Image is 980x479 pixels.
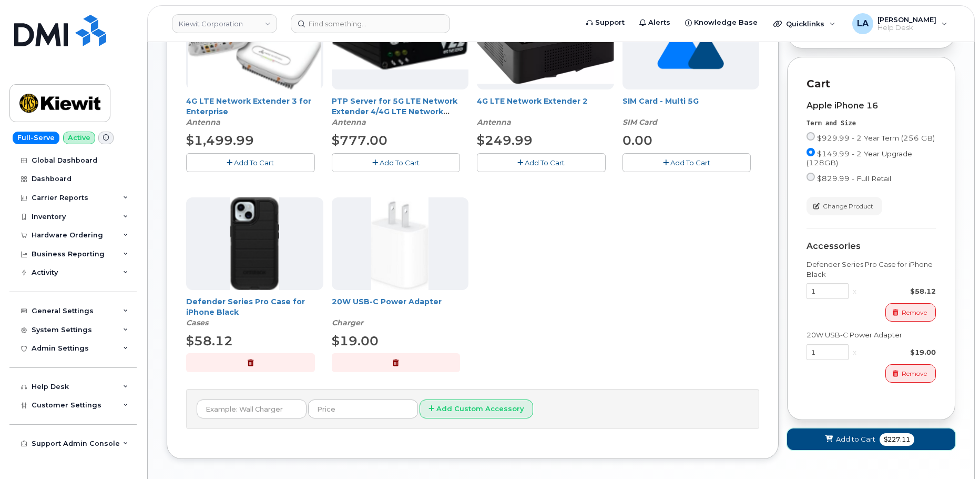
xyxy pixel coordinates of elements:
div: Quicklinks [766,13,843,34]
iframe: Messenger Launcher [934,433,972,471]
span: $19.00 [332,333,379,348]
span: Add To Cart [670,158,710,167]
div: 4G LTE Network Extender 3 for Enterprise [186,96,323,127]
span: Change Product [823,202,873,211]
span: 0.00 [622,133,652,148]
div: 20W USB-C Power Adapter [332,296,469,328]
img: apple20w.jpg [371,197,428,290]
a: 20W USB-C Power Adapter [332,297,442,306]
div: $58.12 [861,286,936,296]
a: Alerts [632,12,678,33]
a: Support [579,12,632,33]
button: Add Custom Accessory [420,400,533,419]
input: $149.99 - 2 Year Upgrade (128GB) [807,148,815,156]
img: defenderiphone14.png [230,197,279,290]
input: $929.99 - 2 Year Term (256 GB) [807,132,815,141]
em: Antenna [332,117,366,127]
span: LA [857,17,869,30]
span: $1,499.99 [186,133,254,148]
div: x [849,286,861,296]
span: Add To Cart [380,158,420,167]
a: 4G LTE Network Extender 3 for Enterprise [186,96,311,116]
input: Find something... [291,14,450,33]
span: $249.99 [477,133,533,148]
span: Add to Cart [836,434,875,444]
span: $829.99 - Full Retail [817,174,891,183]
span: Add To Cart [234,158,274,167]
span: $149.99 - 2 Year Upgrade (128GB) [807,149,912,167]
div: Accessories [807,242,936,251]
span: Quicklinks [786,19,824,28]
div: 20W USB-C Power Adapter [807,330,936,340]
span: Remove [902,369,927,378]
span: Add To Cart [525,158,565,167]
input: $829.99 - Full Retail [807,173,815,181]
img: 4glte_extender.png [477,3,614,84]
em: Cases [186,318,208,327]
a: Kiewit Corporation [172,14,277,33]
a: Knowledge Base [678,12,765,33]
a: SIM Card - Multi 5G [622,96,699,106]
span: $227.11 [880,433,914,446]
div: SIM Card - Multi 5G [622,96,760,127]
span: $58.12 [186,333,233,348]
button: Remove [885,364,936,383]
button: Add To Cart [622,153,751,172]
p: Cart [807,76,936,92]
span: $929.99 - 2 Year Term (256 GB) [817,134,935,142]
a: PTP Server for 5G LTE Network Extender 4/4G LTE Network Extender 3 [332,96,457,127]
span: $777.00 [332,133,387,148]
button: Add To Cart [332,153,461,172]
button: Add To Cart [186,153,315,172]
div: PTP Server for 5G LTE Network Extender 4/4G LTE Network Extender 3 [332,96,469,127]
div: x [849,347,861,357]
span: Knowledge Base [694,17,758,28]
div: 4G LTE Network Extender 2 [477,96,614,127]
span: Support [595,17,625,28]
div: Defender Series Pro Case for iPhone Black [186,296,323,328]
em: Antenna [186,117,220,127]
div: Term and Size [807,119,936,128]
div: Apple iPhone 16 [807,101,936,111]
em: Antenna [477,117,511,127]
em: Charger [332,318,363,327]
em: SIM Card [622,117,657,127]
img: Casa_Sysem.png [332,17,469,69]
button: Remove [885,303,936,322]
div: $19.00 [861,347,936,357]
div: Defender Series Pro Case for iPhone Black [807,260,936,279]
input: Example: Wall Charger [197,400,307,418]
button: Change Product [807,197,882,215]
button: Add to Cart $227.11 [787,428,955,450]
span: Help Desk [877,24,936,32]
a: 4G LTE Network Extender 2 [477,96,588,106]
div: Lanette Aparicio [845,13,955,34]
a: Defender Series Pro Case for iPhone Black [186,297,305,317]
span: Remove [902,308,927,317]
input: Price [308,400,418,418]
span: Alerts [648,17,670,28]
span: [PERSON_NAME] [877,15,936,24]
button: Add To Cart [477,153,606,172]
